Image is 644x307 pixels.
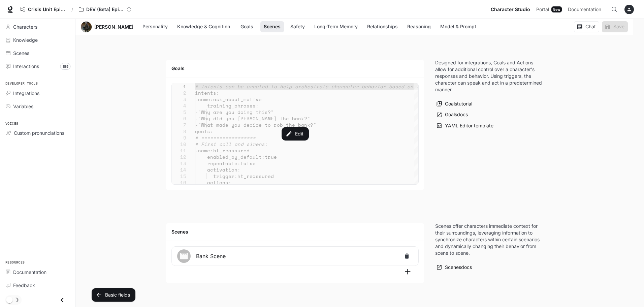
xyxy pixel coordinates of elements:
span: Feedback [13,282,35,289]
p: Scenes offer characters immediate context for their surroundings, leveraging information to synch... [435,223,543,256]
button: Personality [139,21,171,32]
span: Knowledge [13,36,38,43]
a: Scenes [3,47,72,59]
div: New [551,6,562,12]
p: DEV (Beta) Episode 1 - Crisis Unit [86,7,124,12]
span: Character Studio [491,5,530,14]
span: Crisis Unit Episode 1 [28,7,66,12]
button: Open workspace menu [76,3,134,16]
button: Scenes [260,21,284,32]
span: Documentation [13,269,46,276]
div: / [69,6,76,13]
a: Documentation [565,3,606,16]
span: Portal [536,5,549,14]
a: Feedback [3,279,72,291]
button: Relationships [364,21,401,32]
span: Bank Scene [196,252,401,260]
a: Knowledge [3,34,72,46]
button: Safety [287,21,308,32]
button: Model & Prompt [437,21,480,32]
a: Custom pronunciations [3,127,72,139]
button: Reasoning [404,21,434,32]
a: Documentation [3,266,72,278]
span: Scenes [13,50,29,57]
a: Integrations [3,87,72,99]
p: Designed for integrations, Goals and Actions allow for additional control over a character's resp... [435,59,543,93]
button: Goalstutorial [435,98,474,110]
span: Interactions [13,63,39,70]
button: Open character avatar dialog [81,22,92,32]
a: Goalsdocs [435,109,470,120]
button: Close drawer [55,293,70,307]
a: Crisis Unit Episode 1 [18,3,69,16]
h4: Scenes [171,228,419,235]
button: Edit [282,127,309,141]
span: Variables [13,103,33,110]
span: Integrations [13,90,39,97]
button: YAML Editor template [435,120,495,131]
button: Basic fields [92,288,135,302]
button: Goals [236,21,258,32]
span: Dark mode toggle [6,296,13,303]
a: Interactions [3,60,72,72]
button: Chat [574,21,599,32]
a: Variables [3,100,72,112]
a: PortalNew [534,3,565,16]
div: Avatar image [81,22,92,32]
span: Custom pronunciations [14,129,64,136]
span: Documentation [568,5,601,14]
a: Scenesdocs [435,262,474,273]
span: 185 [60,63,71,70]
button: Long-Term Memory [311,21,361,32]
a: Character Studio [488,3,533,16]
button: Open Command Menu [608,3,621,16]
span: Characters [13,23,37,30]
h4: Goals [171,65,419,72]
button: Knowledge & Cognition [174,21,233,32]
a: [PERSON_NAME] [94,25,133,29]
button: add scene [397,266,419,278]
a: Characters [3,21,72,33]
